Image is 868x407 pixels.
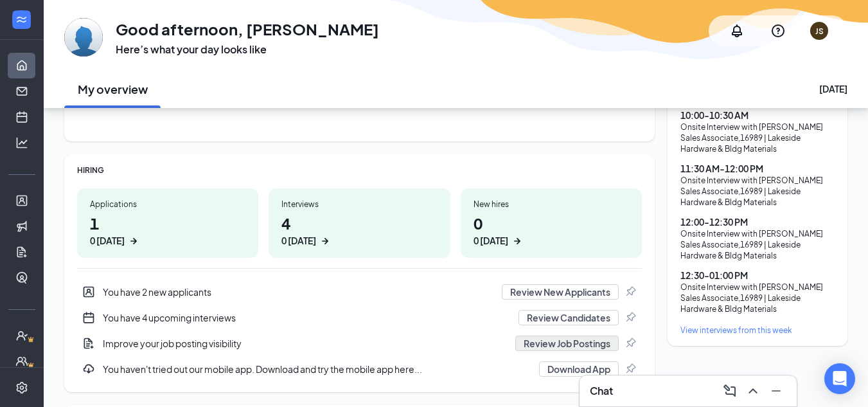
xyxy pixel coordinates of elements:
button: Review Candidates [518,310,619,325]
button: Minimize [766,381,786,401]
button: Review Job Postings [515,336,619,351]
svg: Pin [624,285,637,298]
div: Sales Associate , 16989 | Lakeside Hardware & Bldg Materials [680,186,835,208]
div: You haven't tried out our mobile app. Download and try the mobile app here... [103,363,531,375]
div: You have 4 upcoming interviews [103,311,511,324]
div: Sales Associate , 16989 | Lakeside Hardware & Bldg Materials [680,293,835,314]
div: 0 [DATE] [474,234,508,248]
div: Interviews [281,199,437,210]
div: 11:30 AM - 12:00 PM [680,162,835,175]
div: You haven't tried out our mobile app. Download and try the mobile app here... [77,356,642,382]
button: Download App [539,361,619,377]
div: JS [815,26,824,37]
svg: ChevronUp [745,383,761,399]
div: Improve your job posting visibility [103,337,508,350]
svg: Settings [15,381,28,394]
h3: Chat [590,384,613,398]
div: HIRING [77,165,642,176]
svg: Analysis [15,136,28,149]
div: 12:30 - 01:00 PM [680,269,835,282]
a: New hires00 [DATE]ArrowRight [461,188,642,258]
a: CalendarNewYou have 4 upcoming interviewsReview CandidatesPin [77,305,642,330]
svg: QuestionInfo [770,23,786,39]
svg: Pin [624,337,637,350]
a: UserEntityYou have 2 new applicantsReview New ApplicantsPin [77,279,642,305]
div: Onsite Interview with [PERSON_NAME] [680,282,835,293]
a: Applications10 [DATE]ArrowRight [77,188,258,258]
svg: ArrowRight [319,235,332,248]
div: [DATE] [819,82,847,95]
svg: CalendarNew [82,311,95,324]
div: Onsite Interview with [PERSON_NAME] [680,175,835,186]
svg: Download [82,363,95,375]
svg: Notifications [729,23,745,39]
div: Improve your job posting visibility [77,330,642,356]
h3: Here’s what your day looks like [116,42,379,57]
img: Josh Solis [64,18,103,57]
svg: Minimize [768,383,784,399]
div: Sales Associate , 16989 | Lakeside Hardware & Bldg Materials [680,132,835,154]
a: Interviews40 [DATE]ArrowRight [269,188,450,258]
svg: ComposeMessage [722,383,738,399]
div: 10:00 - 10:30 AM [680,109,835,122]
button: ComposeMessage [720,381,740,401]
div: 0 [DATE] [281,234,316,248]
div: 12:00 - 12:30 PM [680,215,835,228]
div: Onsite Interview with [PERSON_NAME] [680,228,835,239]
svg: WorkstreamLogo [15,13,28,26]
a: DownloadYou haven't tried out our mobile app. Download and try the mobile app here...Download AppPin [77,356,642,382]
div: Onsite Interview with [PERSON_NAME] [680,122,835,132]
button: ChevronUp [743,381,763,401]
div: Applications [90,199,245,210]
a: View interviews from this week [680,325,835,336]
svg: Pin [624,363,637,375]
div: New hires [474,199,629,210]
button: Review New Applicants [502,284,619,300]
h1: 1 [90,212,245,248]
h1: 0 [474,212,629,248]
div: You have 2 new applicants [77,279,642,305]
h1: 4 [281,212,437,248]
svg: UserEntity [82,285,95,298]
svg: ArrowRight [511,235,524,248]
svg: ArrowRight [127,235,140,248]
div: You have 4 upcoming interviews [77,305,642,330]
div: 0 [DATE] [90,234,125,248]
div: Sales Associate , 16989 | Lakeside Hardware & Bldg Materials [680,239,835,261]
div: Open Intercom Messenger [824,363,855,394]
h1: Good afternoon, [PERSON_NAME] [116,18,379,40]
svg: DocumentAdd [82,337,95,350]
a: DocumentAddImprove your job posting visibilityReview Job PostingsPin [77,330,642,356]
div: You have 2 new applicants [103,285,494,298]
svg: Pin [624,311,637,324]
h2: My overview [78,81,148,97]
